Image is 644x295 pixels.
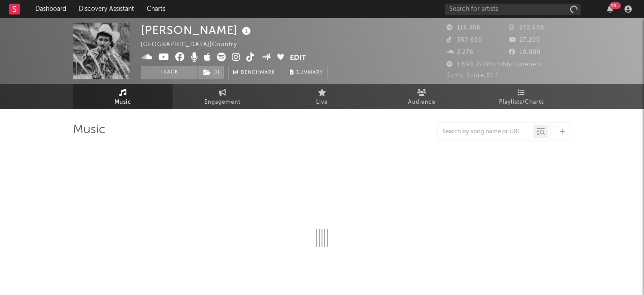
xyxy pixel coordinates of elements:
[241,68,275,78] span: Benchmark
[296,70,323,75] span: Summary
[607,5,613,13] button: 99+
[285,66,328,79] button: Summary
[204,97,240,108] span: Engagement
[141,23,253,38] div: [PERSON_NAME]
[610,2,621,9] div: 99 +
[198,66,224,79] button: (1)
[115,97,131,108] span: Music
[447,37,482,43] span: 387,600
[509,37,540,43] span: 27,200
[438,128,533,135] input: Search by song name or URL
[73,84,173,109] a: Music
[141,66,197,79] button: Track
[290,53,306,64] button: Edit
[228,66,280,79] a: Benchmark
[447,73,499,78] span: Jump Score: 81.1
[447,62,542,68] span: 1,696,222 Monthly Listeners
[471,84,571,109] a: Playlists/Charts
[141,39,247,50] div: [GEOGRAPHIC_DATA] | Country
[316,97,328,108] span: Live
[499,97,544,108] span: Playlists/Charts
[197,66,224,79] span: ( 1 )
[445,4,581,15] input: Search for artists
[509,49,541,55] span: 18,000
[272,84,372,109] a: Live
[447,49,474,55] span: 2,276
[509,25,544,31] span: 272,608
[447,25,481,31] span: 116,358
[173,84,272,109] a: Engagement
[372,84,471,109] a: Audience
[408,97,436,108] span: Audience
